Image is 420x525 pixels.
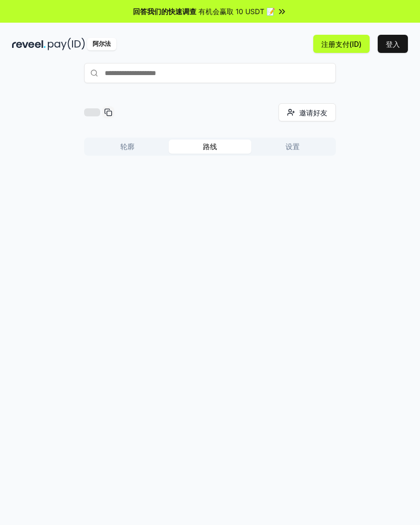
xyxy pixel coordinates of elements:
[378,35,408,53] button: 登入
[87,38,116,50] div: 阿尔法
[251,140,334,154] button: 设置
[313,35,370,53] button: 注册支付(ID)
[299,107,327,118] span: 邀请好友
[198,6,275,17] span: 有机会赢取 10 USDT 📝
[12,38,46,50] img: 揭示_黑暗的
[133,6,196,17] span: 回答我们的快速调查
[169,140,251,154] button: 路线
[278,103,336,121] button: 邀请好友
[48,38,85,50] img: 支付_id
[86,140,169,154] button: 轮廓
